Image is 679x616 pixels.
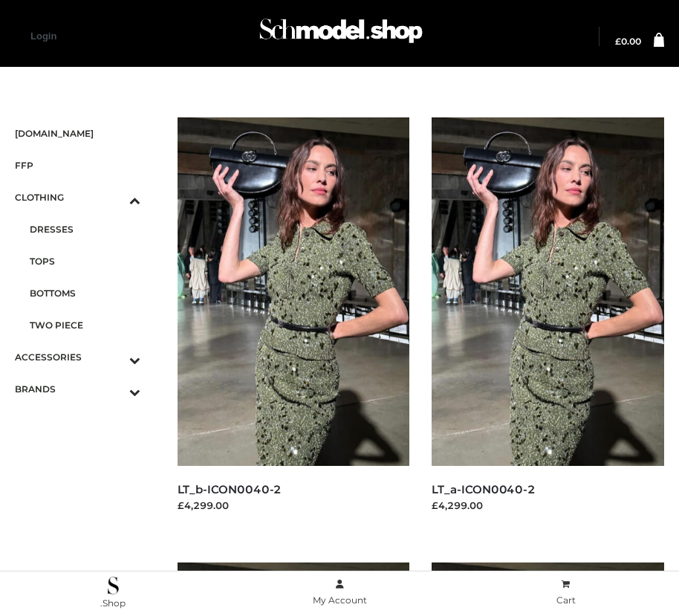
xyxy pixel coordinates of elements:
span: FFP [15,157,140,174]
span: DRESSES [30,221,140,238]
bdi: 0.00 [615,36,641,47]
a: [DOMAIN_NAME] [15,117,140,149]
a: Schmodel Admin 964 [253,13,426,61]
a: DRESSES [30,213,140,245]
a: BRANDSToggle Submenu [15,373,140,405]
a: LT_b-ICON0040-2 [178,482,282,496]
button: Toggle Submenu [88,341,140,373]
span: TOPS [30,253,140,270]
a: ACCESSORIESToggle Submenu [15,341,140,373]
span: [DOMAIN_NAME] [15,125,140,142]
span: Cart [556,594,576,606]
span: TWO PIECE [30,317,140,334]
img: .Shop [108,577,119,594]
img: Schmodel Admin 964 [256,8,426,61]
span: BOTTOMS [30,285,140,302]
a: My Account [227,576,453,609]
span: £ [615,36,621,47]
span: ACCESSORIES [15,348,140,366]
span: BRANDS [15,380,140,398]
a: CLOTHINGToggle Submenu [15,181,140,213]
a: Cart [452,576,679,609]
span: .Shop [100,597,126,609]
a: TOPS [30,245,140,277]
span: My Account [313,594,367,606]
div: £4,299.00 [432,498,664,513]
button: Toggle Submenu [88,181,140,213]
a: LT_a-ICON0040-2 [432,482,536,496]
a: FFP [15,149,140,181]
a: £0.00 [615,37,641,46]
a: BOTTOMS [30,277,140,309]
div: £4,299.00 [178,498,410,513]
a: Login [30,30,56,42]
a: TWO PIECE [30,309,140,341]
button: Toggle Submenu [88,373,140,405]
span: CLOTHING [15,189,140,206]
